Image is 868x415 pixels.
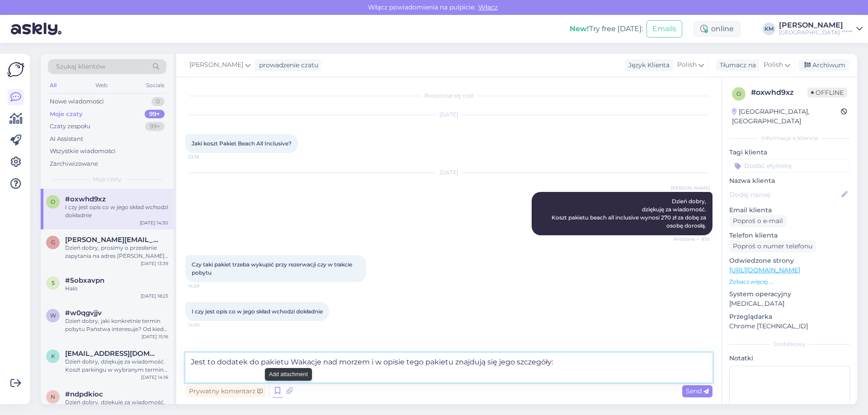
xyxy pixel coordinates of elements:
[677,60,697,70] span: Polish
[476,3,500,11] span: Włącz
[50,110,83,119] div: Moje czaty
[50,122,90,131] div: Czaty zespołu
[141,260,168,267] div: [DATE] 13:39
[51,198,55,205] span: o
[50,135,83,144] div: AI Assistant
[764,60,783,70] span: Polish
[763,23,775,35] div: KM
[65,350,159,358] span: kovalajnen1@wp.pl
[188,322,222,328] span: 14:30
[52,280,55,286] span: 5
[50,159,98,168] div: Zarchiwizowane
[65,276,104,284] span: #5obxavpn
[716,61,756,70] div: Tłumacz na
[686,387,709,395] span: Send
[269,370,308,378] small: Add attachment
[65,358,168,374] div: Dzień dobry, dziękuję za wiadomość. Koszt parkingu w wybranym terminie wynosi 50zł za dobę. Na śn...
[729,340,850,348] div: Dodatkowy
[729,289,850,299] p: System operacyjny
[50,147,116,156] div: Wszystkie wiadomości
[65,390,103,398] span: #ndpdkioc
[65,195,106,203] span: #oxwhd9xz
[65,309,102,317] span: #w0qgvjjv
[693,21,741,37] div: online
[729,278,850,286] p: Zobacz więcej ...
[51,239,55,246] span: g
[779,22,863,36] a: [PERSON_NAME][GEOGRAPHIC_DATA] *****
[65,203,168,219] div: I czy jest opis co w jego skład wchodzi dokładnie
[671,185,710,191] span: [PERSON_NAME]
[730,190,840,200] input: Dodaj nazwę
[188,283,222,289] span: 14:29
[732,107,841,126] div: [GEOGRAPHIC_DATA], [GEOGRAPHIC_DATA]
[140,219,168,226] div: [DATE] 14:30
[56,62,105,71] span: Szukaj klientów
[185,168,712,177] div: [DATE]
[570,23,643,34] div: Try free [DATE]:
[729,159,850,173] input: Dodać etykietę
[255,61,318,70] div: prowadzenie czatu
[185,111,712,119] div: [DATE]
[145,110,165,119] div: 99+
[729,312,850,322] p: Przeglądarka
[51,353,55,359] span: k
[65,244,168,260] div: Dzień dobry, prosimy o przesłanie zapytania na adres [PERSON_NAME][EMAIL_ADDRESS][DOMAIN_NAME]. [...
[185,92,712,100] div: Rozpoczął się czat
[625,61,670,70] div: Język Klienta
[50,97,104,106] div: Nowe wiadomości
[729,240,816,252] div: Poproś o numer telefonu
[729,176,850,186] p: Nazwa klienta
[192,261,354,276] span: Czy taki pakiet trzeba wykupić przy rezerwacji czy w trakcie pobytu
[729,205,850,215] p: Email klienta
[51,393,55,400] span: n
[65,317,168,333] div: Dzień dobry, jaki konkretnie termin pobytu Państwa interesuje? Od kiedy do kiedy?
[189,60,243,70] span: [PERSON_NAME]
[192,308,323,315] span: I czy jest opis co w jego skład wchodzi dokładnie
[751,87,807,98] div: # oxwhd9xz
[729,256,850,266] p: Odwiedzone strony
[141,293,168,299] div: [DATE] 18:23
[185,385,266,397] div: Prywatny komentarz
[729,231,850,240] p: Telefon klienta
[729,266,800,274] a: [URL][DOMAIN_NAME]
[799,59,849,71] div: Archiwum
[65,284,168,293] div: Halo
[729,299,850,308] p: [MEDICAL_DATA]
[807,88,847,98] span: Offline
[7,61,24,78] img: Askly Logo
[673,236,710,242] span: Widziane ✓ 8:10
[570,24,589,33] b: New!
[192,140,292,147] span: Jaki koszt Pakiet Beach All Inclusive?
[93,175,122,183] span: Moje czaty
[94,79,109,91] div: Web
[185,353,712,382] textarea: Jest to dodatek do pakietu Wakacje nad morzem i w opisie tego pakietu znajdują się jego szczegóły:
[145,122,165,131] div: 99+
[646,20,682,37] button: Emails
[48,79,58,91] div: All
[50,312,56,319] span: w
[65,398,168,415] div: Dzień dobry, dziękuję za wiadomość. Nie organizujemy dyskotek, nie posiadamy klubu nocnego. W lis...
[729,215,787,227] div: Poproś o e-mail
[729,148,850,157] p: Tagi klienta
[736,90,741,97] span: o
[188,154,222,160] span: 23:18
[142,333,168,340] div: [DATE] 15:16
[141,374,168,381] div: [DATE] 14:16
[729,322,850,331] p: Chrome [TECHNICAL_ID]
[144,79,166,91] div: Socials
[729,354,850,363] p: Notatki
[779,22,853,29] div: [PERSON_NAME]
[729,134,850,142] div: Informacje o kliencie
[65,236,159,244] span: glaeser.vmakler@hotmail.de
[151,97,165,106] div: 0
